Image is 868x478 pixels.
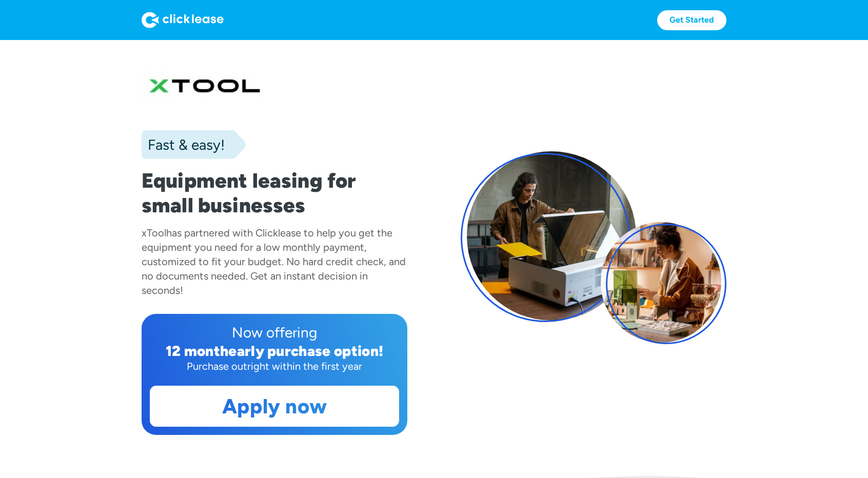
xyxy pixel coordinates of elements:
a: Apply now [150,386,399,426]
div: Now offering [150,322,399,343]
div: 12 month [166,342,229,360]
div: early purchase option! [228,342,383,360]
div: Purchase outright within the first year [150,359,399,373]
img: Logo [142,12,224,28]
h1: Equipment leasing for small businesses [142,168,407,217]
div: Fast & easy! [142,134,225,155]
a: Get Started [657,10,726,30]
div: has partnered with Clicklease to help you get the equipment you need for a low monthly payment, c... [142,227,406,296]
div: xTool [142,227,166,239]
